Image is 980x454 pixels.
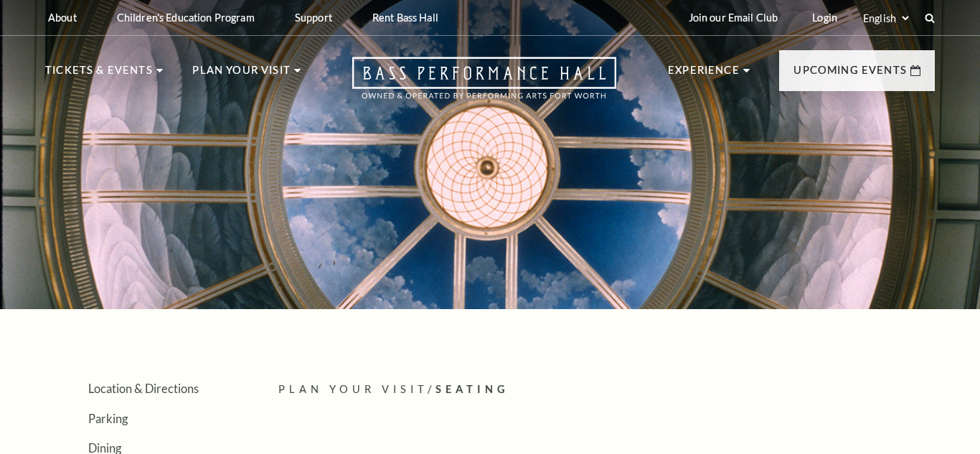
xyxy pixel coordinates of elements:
p: About [48,11,77,24]
p: Tickets & Events [45,62,153,88]
p: Rent Bass Hall [372,11,438,24]
span: Seating [435,383,509,395]
select: Select: [860,11,911,25]
p: Upcoming Events [793,62,907,88]
p: / [278,381,935,399]
a: Parking [88,412,128,425]
p: Plan Your Visit [192,62,291,88]
a: Location & Directions [88,382,199,395]
p: Children's Education Program [117,11,255,24]
p: Experience [668,62,740,88]
p: Support [295,11,332,24]
span: Plan Your Visit [278,383,428,395]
